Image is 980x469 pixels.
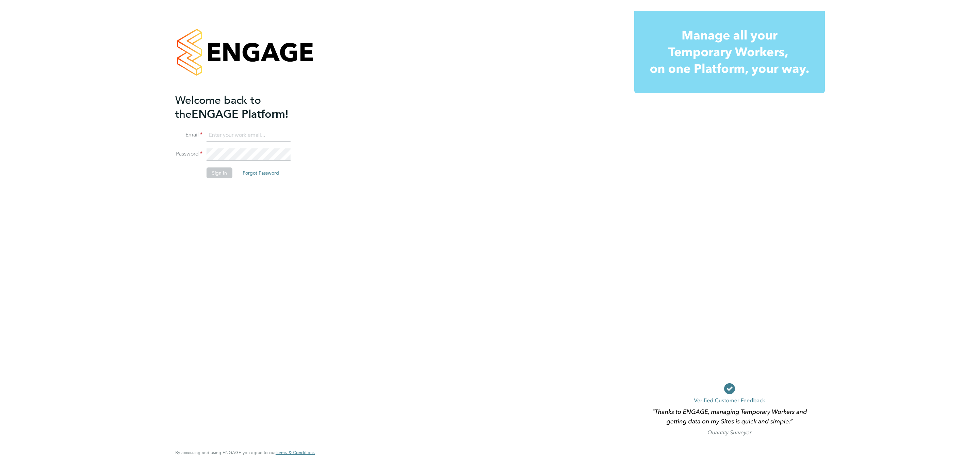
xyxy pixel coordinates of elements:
label: Password [175,150,202,158]
input: Enter your work email... [207,129,291,142]
a: Terms & Conditions [276,450,315,455]
button: Forgot Password [237,167,284,178]
span: Welcome back to the [175,94,261,121]
span: By accessing and using ENGAGE you agree to our [175,450,315,455]
button: Sign In [207,167,232,178]
h2: ENGAGE Platform! [175,93,308,121]
label: Email [175,131,202,139]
